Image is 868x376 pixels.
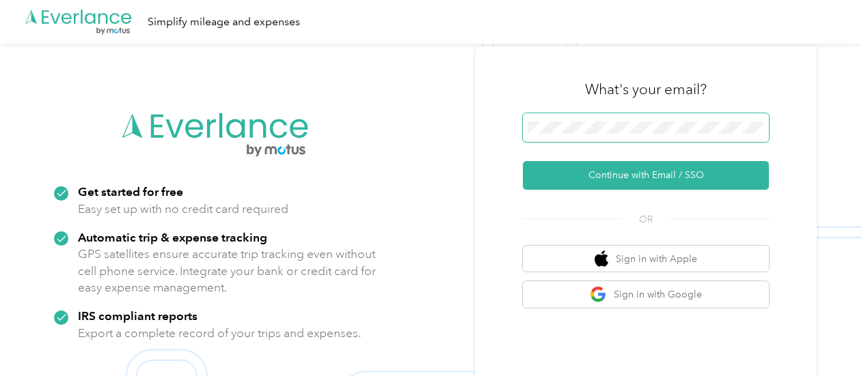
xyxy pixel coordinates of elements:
button: google logoSign in with Google [523,281,769,308]
div: Simplify mileage and expenses [148,14,300,31]
p: GPS satellites ensure accurate trip tracking even without cell phone service. Integrate your bank... [78,246,377,296]
button: Continue with Email / SSO [523,161,769,190]
strong: IRS compliant reports [78,308,198,323]
h3: What's your email? [585,80,707,99]
p: Export a complete record of your trips and expenses. [78,325,361,342]
p: Easy set up with no credit card required [78,201,288,218]
img: apple logo [595,250,608,267]
strong: Get started for free [78,184,183,199]
img: google logo [590,286,607,303]
strong: Automatic trip & expense tracking [78,230,267,244]
button: apple logoSign in with Apple [523,246,769,272]
span: OR [622,212,670,227]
